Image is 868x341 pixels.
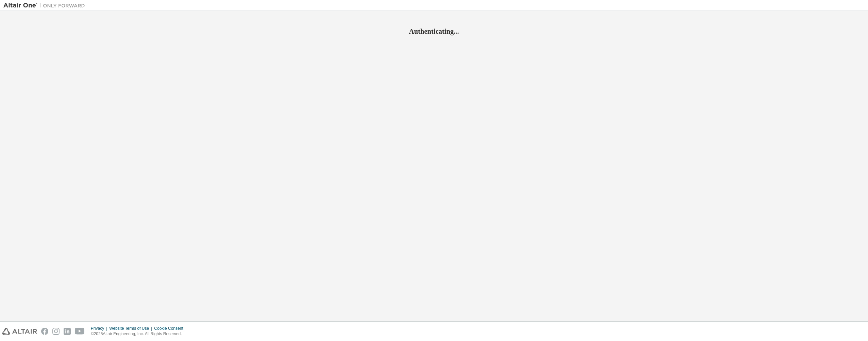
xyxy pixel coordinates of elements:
[64,328,71,335] img: linkedin.svg
[154,326,187,331] div: Cookie Consent
[75,328,85,335] img: youtube.svg
[91,331,187,337] p: © 2025 Altair Engineering, Inc. All Rights Reserved.
[3,2,88,9] img: Altair One
[41,328,48,335] img: facebook.svg
[91,326,109,331] div: Privacy
[52,328,60,335] img: instagram.svg
[2,328,37,335] img: altair_logo.svg
[109,326,154,331] div: Website Terms of Use
[3,27,865,36] h2: Authenticating...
